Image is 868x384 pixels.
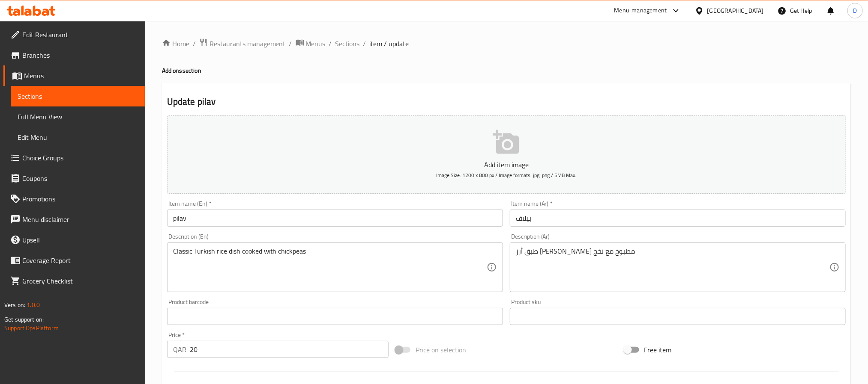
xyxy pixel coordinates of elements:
[199,38,286,49] a: Restaurants management
[853,6,857,15] span: D
[22,153,138,163] span: Choice Groups
[4,322,59,334] a: Support.OpsPlatform
[707,6,764,15] div: [GEOGRAPHIC_DATA]
[167,308,503,325] input: Please enter product barcode
[22,214,138,224] span: Menu disclaimer
[18,132,138,142] span: Edit Menu
[436,170,576,180] span: Image Size: 1200 x 800 px / Image formats: jpg, png / 5MB Max.
[18,91,138,101] span: Sections
[4,314,44,325] span: Get support on:
[11,127,145,148] a: Edit Menu
[210,38,286,49] span: Restaurants management
[3,250,145,271] a: Coverage Report
[370,38,409,49] span: item / update
[22,30,138,40] span: Edit Restaurant
[22,276,138,286] span: Grocery Checklist
[516,247,829,288] textarea: طبق أرز [PERSON_NAME] مطبوخ مع نخج
[22,50,138,60] span: Branches
[614,6,667,16] div: Menu-management
[3,168,145,189] a: Coupons
[27,299,40,310] span: 1.0.0
[335,38,360,49] a: Sections
[3,209,145,230] a: Menu disclaimer
[3,148,145,168] a: Choice Groups
[22,235,138,245] span: Upsell
[510,308,846,325] input: Please enter product sku
[22,255,138,266] span: Coverage Report
[162,38,851,49] nav: breadcrumb
[162,66,851,75] h4: Add ons section
[24,71,138,81] span: Menus
[363,38,366,49] li: /
[22,173,138,183] span: Coupons
[416,345,466,355] span: Price on selection
[4,299,25,310] span: Version:
[3,24,145,45] a: Edit Restaurant
[644,345,672,355] span: Free item
[3,271,145,291] a: Grocery Checklist
[3,65,145,86] a: Menus
[167,95,846,108] h2: Update pilav
[167,115,846,194] button: Add item imageImage Size: 1200 x 800 px / Image formats: jpg, png / 5MB Max.
[289,38,292,49] li: /
[3,230,145,250] a: Upsell
[510,210,846,227] input: Enter name Ar
[3,45,145,65] a: Branches
[296,38,326,49] a: Menus
[162,38,189,49] a: Home
[11,86,145,106] a: Sections
[22,194,138,204] span: Promotions
[193,38,196,49] li: /
[18,112,138,122] span: Full Menu View
[11,106,145,127] a: Full Menu View
[190,341,389,358] input: Please enter price
[173,344,186,354] p: QAR
[173,247,487,288] textarea: Classic Turkish rice dish cooked with chickpeas
[306,38,326,49] span: Menus
[180,160,832,170] p: Add item image
[167,210,503,227] input: Enter name En
[3,189,145,209] a: Promotions
[329,38,332,49] li: /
